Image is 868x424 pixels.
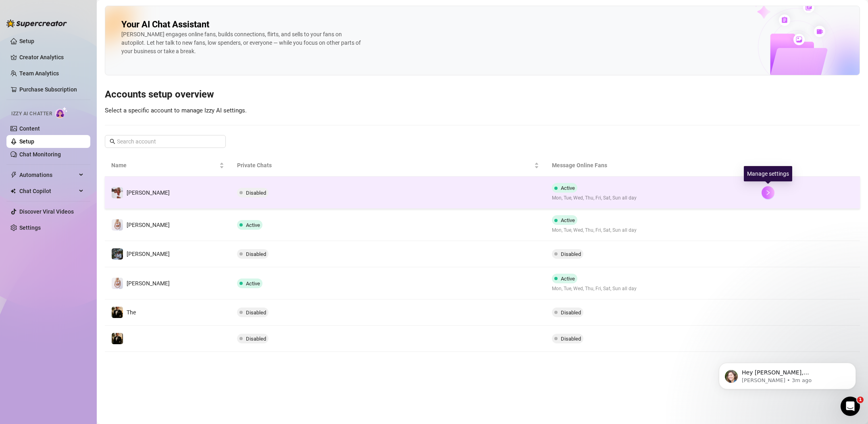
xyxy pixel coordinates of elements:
span: Disabled [246,251,266,257]
iframe: Intercom live chat [841,397,860,416]
a: Purchase Subscription [19,83,84,96]
span: Name [111,161,218,170]
h3: Accounts setup overview [105,88,860,101]
a: Chat Monitoring [19,151,61,158]
img: ️ [112,333,123,344]
button: right [762,186,774,199]
span: Active [561,185,575,191]
input: Search account [117,137,214,146]
span: Disabled [561,251,581,257]
span: [PERSON_NAME] [127,189,170,196]
a: Content [19,125,40,132]
img: ashley [112,219,123,231]
span: [PERSON_NAME] [127,251,170,257]
span: Active [561,276,575,282]
img: Alexander [112,248,123,260]
span: search [110,139,115,144]
a: Team Analytics [19,70,59,77]
span: Mon, Tue, Wed, Thu, Fri, Sat, Sun all day [552,227,637,234]
span: 1 [857,397,864,403]
div: [PERSON_NAME] engages online fans, builds connections, flirts, and sells to your fans on autopilo... [121,30,363,56]
span: Automations [19,168,77,181]
span: Disabled [246,336,266,342]
span: Active [561,217,575,223]
span: Private Chats [237,161,532,170]
img: The [112,307,123,318]
th: Message Online Fans [545,154,755,177]
span: Disabled [246,310,266,316]
a: Creator Analytics [19,51,84,64]
span: Mon, Tue, Wed, Thu, Fri, Sat, Sun all day [552,285,637,293]
img: AI Chatter [55,107,68,118]
img: ashley [112,187,123,198]
div: Manage settings [744,166,792,181]
span: Disabled [561,336,581,342]
a: Discover Viral Videos [19,208,74,215]
span: Select a specific account to manage Izzy AI settings. [105,107,247,114]
h2: Your AI Chat Assistant [121,19,209,30]
span: right [765,190,771,195]
span: Chat Copilot [19,185,77,197]
img: Chat Copilot [10,188,16,194]
span: Active [246,222,260,228]
iframe: Intercom notifications message [707,346,868,402]
span: The [127,309,136,316]
span: Disabled [246,190,266,196]
span: Mon, Tue, Wed, Thu, Fri, Sat, Sun all day [552,194,637,202]
span: [PERSON_NAME] [127,280,170,287]
th: Private Chats [231,154,545,177]
a: Settings [19,224,41,231]
a: Setup [19,38,34,44]
img: logo-BBDzfeDw.svg [6,19,67,27]
img: Ashley [112,278,123,289]
a: Setup [19,138,34,145]
span: Disabled [561,310,581,316]
span: Izzy AI Chatter [11,110,52,118]
span: Active [246,281,260,287]
span: thunderbolt [10,172,17,178]
span: [PERSON_NAME] [127,222,170,228]
th: Name [105,154,231,177]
